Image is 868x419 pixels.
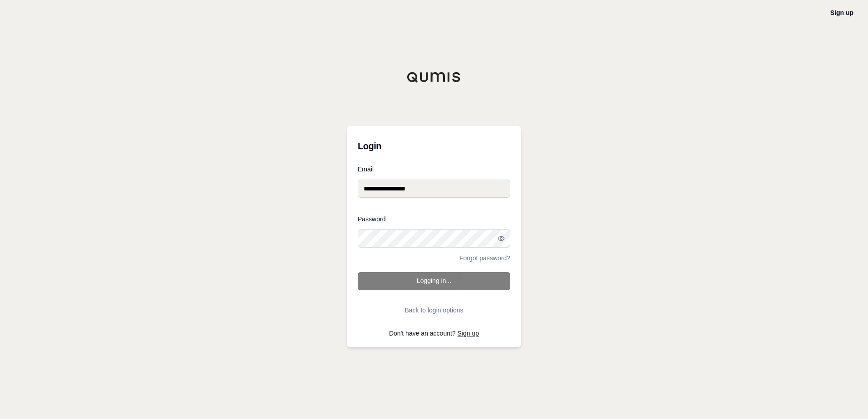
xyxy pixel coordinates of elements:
[358,137,510,155] h3: Login
[358,166,510,172] label: Email
[358,330,510,336] p: Don't have an account?
[458,330,479,337] a: Sign up
[459,255,510,261] a: Forgot password?
[407,72,461,83] img: Qumis
[830,9,853,16] a: Sign up
[358,216,510,222] label: Password
[358,301,510,319] button: Back to login options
